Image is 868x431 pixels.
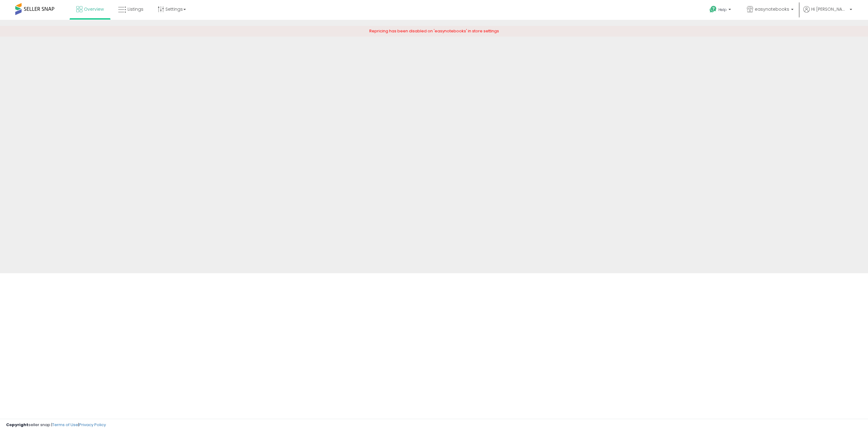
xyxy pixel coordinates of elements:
[755,6,789,12] span: easynotebooks
[128,6,143,12] span: Listings
[709,5,717,13] i: Get Help
[718,7,727,12] span: Help
[811,6,848,12] span: Hi [PERSON_NAME]
[369,28,499,34] span: Repricing has been disabled on 'easynotebooks' in store settings
[84,6,104,12] span: Overview
[705,1,737,20] a: Help
[803,6,852,20] a: Hi [PERSON_NAME]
